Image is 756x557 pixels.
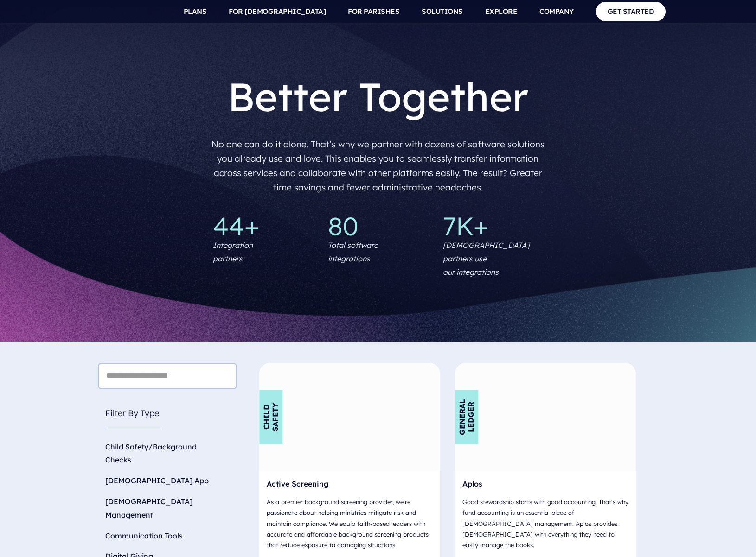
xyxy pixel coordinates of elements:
[98,525,237,546] li: Communication Tools
[443,239,543,278] p: [DEMOGRAPHIC_DATA] partners use our integrations
[443,213,543,239] p: 7K+
[328,213,428,239] p: 80
[208,133,547,198] p: No one can do it alone. That’s why we partner with dozens of software solutions you already use a...
[208,72,547,120] h1: Better Together
[259,390,282,444] div: Child Safety
[500,382,591,452] img: Aplos - Logo
[98,470,237,491] li: [DEMOGRAPHIC_DATA] App
[213,239,253,266] p: Integration partners
[98,437,237,471] li: Child Safety/Background Checks
[98,399,237,436] h5: Filter By Type
[267,479,433,493] h6: Active Screening
[596,2,666,21] a: GET STARTED
[328,239,378,266] p: Total software integrations
[455,390,478,444] div: General Ledger
[305,382,395,452] img: Active Screening - Logo
[213,213,313,239] p: 44+
[462,493,628,555] p: Good stewardship starts with good accounting. That's why fund accounting is an essential piece of...
[462,479,628,493] h6: Aplos
[98,491,237,525] li: [DEMOGRAPHIC_DATA] Management
[267,493,433,555] p: As a premier background screening provider, we're passionate about helping ministries mitigate ri...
